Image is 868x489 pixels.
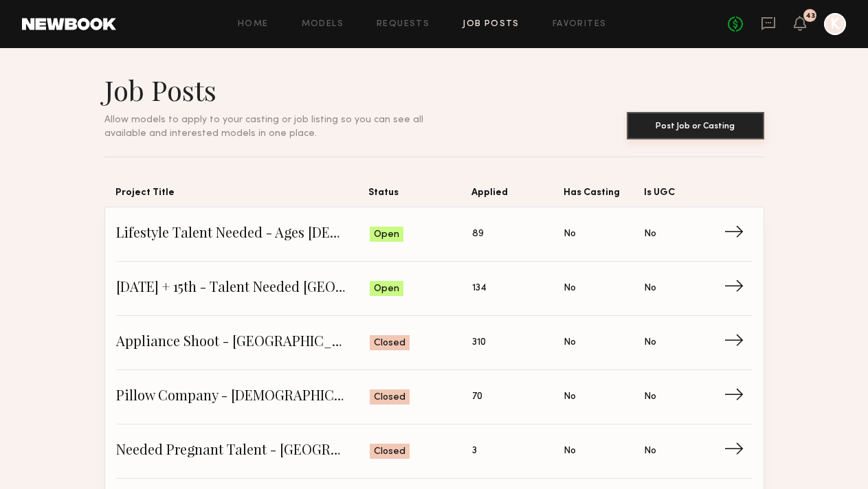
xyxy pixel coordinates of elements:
[564,335,576,350] span: No
[564,444,576,459] span: No
[116,441,370,462] span: Needed Pregnant Talent - [GEOGRAPHIC_DATA]
[115,185,368,207] span: Project Title
[564,281,576,296] span: No
[302,20,344,29] a: Models
[644,335,656,350] span: No
[824,13,846,35] a: K
[724,441,752,462] span: →
[116,278,370,299] span: [DATE] + 15th - Talent Needed [GEOGRAPHIC_DATA]
[644,444,656,459] span: No
[463,20,520,29] a: Job Posts
[472,281,487,296] span: 134
[564,227,576,242] span: No
[116,332,370,353] span: Appliance Shoot - [GEOGRAPHIC_DATA]
[644,227,656,242] span: No
[472,389,482,405] span: 70
[627,112,764,139] button: Post Job or Casting
[116,387,370,407] span: Pillow Company - [DEMOGRAPHIC_DATA] Model Needed - [GEOGRAPHIC_DATA]
[564,185,644,207] span: Has Casting
[472,335,486,350] span: 310
[472,444,477,459] span: 3
[374,391,405,405] span: Closed
[116,207,753,262] a: Lifestyle Talent Needed - Ages [DEMOGRAPHIC_DATA] ([DATE])Open89NoNo→
[374,445,405,459] span: Closed
[116,262,753,316] a: [DATE] + 15th - Talent Needed [GEOGRAPHIC_DATA]Open134NoNo→
[471,185,564,207] span: Applied
[805,12,815,20] div: 43
[368,185,472,207] span: Status
[564,389,576,405] span: No
[377,20,430,29] a: Requests
[724,332,752,353] span: →
[104,73,456,107] h1: Job Posts
[104,115,423,138] span: Allow models to apply to your casting or job listing so you can see all available and interested ...
[374,337,405,350] span: Closed
[644,281,656,296] span: No
[724,387,752,407] span: →
[724,224,752,244] span: →
[374,282,399,296] span: Open
[644,185,724,207] span: Is UGC
[553,20,607,29] a: Favorites
[238,20,269,29] a: Home
[374,228,399,242] span: Open
[724,278,752,299] span: →
[116,424,753,479] a: Needed Pregnant Talent - [GEOGRAPHIC_DATA]Closed3NoNo→
[472,227,484,242] span: 89
[116,224,370,244] span: Lifestyle Talent Needed - Ages [DEMOGRAPHIC_DATA] ([DATE])
[644,389,656,405] span: No
[627,113,764,140] a: Post Job or Casting
[116,316,753,370] a: Appliance Shoot - [GEOGRAPHIC_DATA]Closed310NoNo→
[116,370,753,424] a: Pillow Company - [DEMOGRAPHIC_DATA] Model Needed - [GEOGRAPHIC_DATA]Closed70NoNo→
